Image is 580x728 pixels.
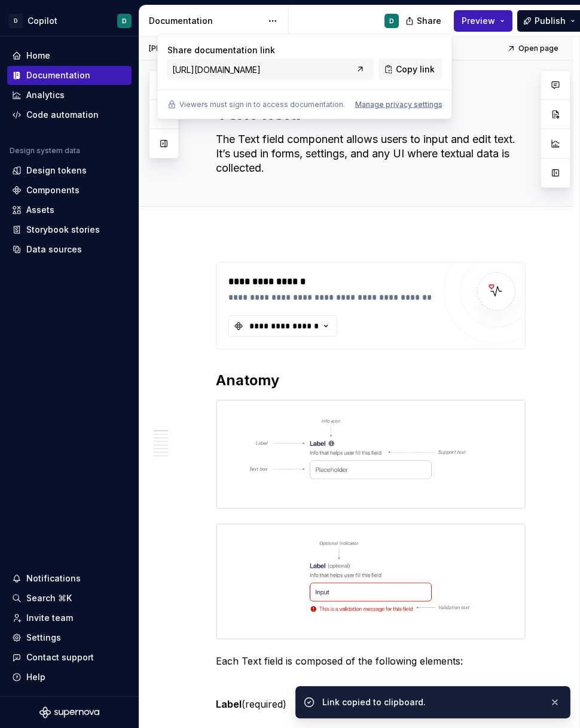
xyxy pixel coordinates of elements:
[26,612,73,624] div: Invite team
[7,181,132,200] a: Components
[518,44,558,53] span: Open page
[7,66,132,85] a: Documentation
[10,146,80,156] div: Design system data
[7,569,132,588] button: Notifications
[179,100,345,109] p: Viewers must sign in to access documentation.
[39,706,99,718] svg: Supernova Logo
[26,671,45,683] div: Help
[7,86,132,105] a: Analytics
[7,628,132,647] a: Settings
[378,59,442,80] button: Copy link
[26,204,54,216] div: Assets
[167,44,374,56] p: Share documentation link
[122,16,127,26] div: D
[322,696,540,708] div: Link copied to clipboard.
[26,632,61,644] div: Settings
[26,572,81,584] div: Notifications
[216,698,242,710] strong: Label
[7,589,132,608] button: Search ⌘K
[26,651,94,663] div: Contact support
[216,524,525,639] img: 29a2c350-b9bf-452e-bab3-710108b2fc73.png
[26,50,50,62] div: Home
[26,109,99,121] div: Code automation
[7,46,132,65] a: Home
[396,63,435,75] span: Copy link
[7,240,132,259] a: Data sources
[503,40,564,57] a: Open page
[8,14,23,28] div: D
[26,243,82,255] div: Data sources
[399,10,449,32] button: Share
[7,200,132,220] a: Assets
[535,15,566,27] span: Publish
[149,15,262,27] div: Documentation
[454,10,512,32] button: Preview
[26,592,72,604] div: Search ⌘K
[389,16,394,26] div: D
[26,184,80,196] div: Components
[355,100,442,109] button: Manage privacy settings
[7,608,132,628] a: Invite team
[149,44,209,53] span: [PERSON_NAME]
[26,224,100,236] div: Storybook stories
[216,654,526,668] p: Each Text field is composed of the following elements:
[7,668,132,687] button: Help
[7,648,132,667] button: Contact support
[216,400,525,508] img: 3a3bcfb6-0989-43ab-b2a3-03a8ee9a674f.png
[26,165,87,176] div: Design tokens
[213,130,523,178] textarea: The Text field component allows users to input and edit text. It’s used in forms, settings, and a...
[2,8,136,33] button: DCopilotD
[7,161,132,180] a: Design tokens
[462,15,495,27] span: Preview
[7,220,132,239] a: Storybook stories
[216,697,526,711] p: (required)
[7,105,132,124] a: Code automation
[28,15,57,27] div: Copilot
[216,371,526,390] h2: Anatomy
[26,69,90,81] div: Documentation
[26,89,65,101] div: Analytics
[417,15,441,27] span: Share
